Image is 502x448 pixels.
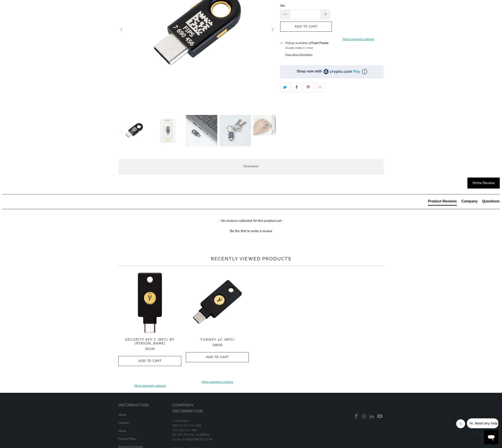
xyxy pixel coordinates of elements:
[118,255,384,262] h2: Recently viewed products
[353,414,360,419] a: Trust Panda Australia on Facebook
[315,83,325,92] a: Email this to a friend
[304,83,313,92] a: Share this on Pinterest
[285,53,313,56] button: View store information
[118,338,181,351] a: Security Key C (NFC) by [PERSON_NAME] $52.00
[145,347,155,351] span: $52.00
[482,199,500,204] div: Questions
[118,413,127,417] a: About
[285,25,327,29] span: Add to Cart
[467,178,500,189] div: Write Review
[118,383,181,388] a: More payment options
[311,41,329,45] b: Trust Panda
[118,115,150,146] img: YubiKey 4C FIPS - Trust Panda
[285,46,313,50] small: Usually ready in 1 hour
[118,338,181,345] span: Security Key C (NFC) by [PERSON_NAME]
[369,414,375,419] a: Trust Panda Australia on LinkedIn
[285,41,329,45] h3: Pickup available at
[280,22,332,32] button: Add to Cart
[361,414,368,419] a: Trust Panda Australia on Instagram
[280,3,331,8] label: Qty
[220,115,251,146] img: YubiKey 4C FIPS - Trust Panda
[118,429,126,433] a: News
[292,83,302,92] a: Share this on Facebook
[186,338,249,342] span: YubiKey 5C (NFC)
[118,356,181,366] button: Add to Cart
[3,3,32,7] span: Hi. Need any help?
[123,359,177,363] span: Add to Cart
[269,115,276,149] button: Next
[118,421,129,425] a: Contact
[333,37,384,42] a: More payment options
[280,100,384,115] iframe: Reviews Widget
[461,199,478,204] div: Company
[428,199,457,204] div: Product Reviews
[118,115,125,149] button: Previous
[2,228,500,233] div: Be the first to write a review
[118,437,137,441] a: Privacy Policy
[428,199,500,208] div: Reviews Tabs
[484,430,498,444] iframe: Button to launch messaging window
[280,83,290,92] a: Share this on Twitter
[118,159,384,174] label: Description
[186,437,213,441] a: HU27309711-2-43
[467,418,498,428] iframe: Message from company
[186,352,249,362] button: Add to Cart
[186,380,249,384] a: More payment options
[219,218,284,223] em: - No reviews collected for this product yet -
[376,414,383,419] a: Trust Panda Australia on YouTube
[230,229,272,233] div: Be the first to write a review
[191,355,244,359] span: Add to Cart
[297,69,322,74] div: Shop now with
[186,338,249,348] a: YubiKey 5C (NFC) $98.00
[213,343,222,347] span: $98.00
[456,419,465,428] iframe: Close message
[152,115,184,146] img: YubiKey 4C FIPS - Trust Panda
[253,115,285,135] img: YubiKey 4C FIPS - Trust Panda
[186,115,217,146] img: YubiKey 4C FIPS - Trust Panda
